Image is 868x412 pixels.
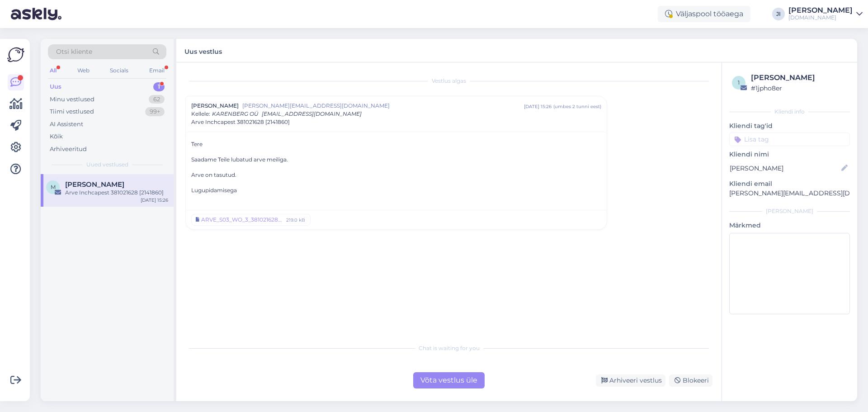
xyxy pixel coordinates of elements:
[191,214,311,226] a: ARVE_S03_WO_3_381021628_20250902152534.PDF219.0 kB
[191,102,239,110] span: [PERSON_NAME]
[413,372,485,388] div: Võta vestlus üle
[729,189,850,198] p: [PERSON_NAME][EMAIL_ADDRESS][DOMAIN_NAME]
[50,132,63,141] div: Kõik
[86,161,128,169] span: Uued vestlused
[285,216,306,224] div: 219.0 kB
[788,7,863,21] a: [PERSON_NAME][DOMAIN_NAME]
[108,65,130,76] div: Socials
[242,102,524,110] span: [PERSON_NAME][EMAIL_ADDRESS][DOMAIN_NAME]
[50,145,87,154] div: Arhiveeritud
[191,118,290,126] span: Arve Inchcapest 381021628 [2141860]
[729,150,850,159] p: Kliendi nimi
[149,95,165,104] div: 62
[729,179,850,189] p: Kliendi email
[48,65,58,76] div: All
[56,47,92,57] span: Otsi kliente
[729,108,850,116] div: Kliendi info
[191,156,601,164] p: Saadame Teile lubatud arve meiliga.
[191,186,601,194] p: Lugupidamisega
[185,77,712,85] div: Vestlus algas
[730,163,840,173] input: Lisa nimi
[729,221,850,230] p: Märkmed
[751,83,847,93] div: # 1jpho8er
[729,133,850,146] input: Lisa tag
[153,82,165,91] div: 1
[212,110,258,117] span: KARENBERG OÜ
[262,110,362,117] span: [EMAIL_ADDRESS][DOMAIN_NAME]
[596,374,665,387] div: Arhiveeri vestlus
[772,8,785,20] div: JI
[738,79,740,86] span: 1
[553,103,601,110] div: ( umbes 2 tunni eest )
[65,189,168,197] div: Arve Inchcapest 381021628 [2141860]
[51,184,56,190] span: M
[788,7,853,14] div: [PERSON_NAME]
[141,197,168,204] div: [DATE] 15:26
[185,344,712,352] div: Chat is waiting for you
[50,82,61,91] div: Uus
[729,121,850,131] p: Kliendi tag'id
[201,216,283,224] div: ARVE_S03_WO_3_381021628_20250902152534.PDF
[788,14,853,21] div: [DOMAIN_NAME]
[145,107,165,116] div: 99+
[147,65,166,76] div: Email
[75,65,91,76] div: Web
[65,180,124,189] span: Markus Pihlak
[658,6,750,22] div: Väljaspool tööaega
[50,107,94,116] div: Tiimi vestlused
[751,72,847,83] div: [PERSON_NAME]
[184,44,222,57] label: Uus vestlus
[669,374,712,387] div: Blokeeri
[191,110,210,117] span: Kellele :
[50,120,83,129] div: AI Assistent
[50,95,94,104] div: Minu vestlused
[729,207,850,215] div: [PERSON_NAME]
[191,171,601,179] p: Arve on tasutud.
[191,140,601,148] p: Tere
[524,103,552,110] div: [DATE] 15:26
[7,46,24,63] img: Askly Logo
